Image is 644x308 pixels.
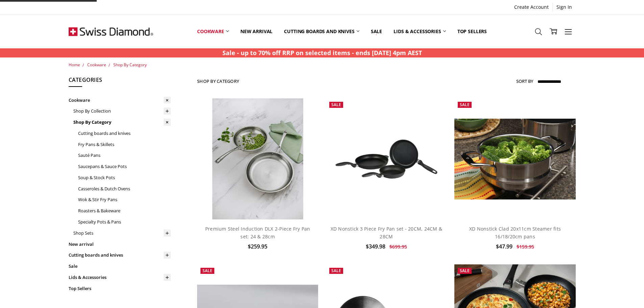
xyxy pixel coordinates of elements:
[222,49,422,57] strong: Sale - up to 70% off RRP on selected items - ends [DATE] 4pm AEST
[78,161,171,172] a: Saucepans & Sauce Pots
[78,150,171,161] a: Sauté Pans
[69,62,80,68] a: Home
[73,105,171,117] a: Shop By Collection
[87,62,106,68] a: Cookware
[469,226,561,239] a: XD Nonstick Clad 20x11cm Steamer fits 16/18/20cm pans
[78,172,171,183] a: Soup & Stock Pots
[517,243,534,250] span: $159.95
[78,128,171,139] a: Cutting boards and knives
[510,2,552,12] a: Create Account
[69,15,153,48] img: Free Shipping On Every Order
[69,250,171,261] a: Cutting boards and knives
[78,139,171,150] a: Fry Pans & Skillets
[326,98,447,219] a: XD Nonstick 3 Piece Fry Pan set - 20CM, 24CM & 28CM
[69,272,171,283] a: Lids & Accessories
[78,205,171,216] a: Roasters & Bakeware
[278,16,365,46] a: Cutting boards and knives
[69,95,171,106] a: Cookware
[331,102,341,108] span: Sale
[248,243,267,250] span: $259.95
[460,102,470,108] span: Sale
[69,261,171,272] a: Sale
[326,129,447,189] img: XD Nonstick 3 Piece Fry Pan set - 20CM, 24CM & 28CM
[197,78,239,84] h1: Shop By Category
[389,243,407,250] span: $699.95
[78,183,171,194] a: Casseroles & Dutch Ovens
[197,98,318,219] a: Premium steel DLX 2pc fry pan set (28 and 24cm) life style shot
[496,243,512,250] span: $47.99
[205,226,310,239] a: Premium Steel Induction DLX 2-Piece Fry Pan set: 24 & 28cm
[191,16,235,46] a: Cookware
[388,16,451,46] a: Lids & Accessories
[69,283,171,294] a: Top Sellers
[454,119,575,199] img: XD Nonstick Clad 20x11cm Steamer fits 16/18/20cm pans
[202,268,212,274] span: Sale
[235,16,278,46] a: New arrival
[553,2,576,12] a: Sign In
[113,62,147,68] a: Shop By Category
[212,98,303,219] img: Premium steel DLX 2pc fry pan set (28 and 24cm) life style shot
[73,228,171,239] a: Shop Sets
[331,268,341,274] span: Sale
[452,16,493,46] a: Top Sellers
[365,16,388,46] a: Sale
[516,76,533,87] label: Sort By
[78,194,171,205] a: Wok & Stir Fry Pans
[69,239,171,250] a: New arrival
[460,268,470,274] span: Sale
[69,76,171,87] h5: Categories
[73,117,171,128] a: Shop By Category
[331,226,443,239] a: XD Nonstick 3 Piece Fry Pan set - 20CM, 24CM & 28CM
[366,243,385,250] span: $349.98
[78,216,171,228] a: Specialty Pots & Pans
[454,98,575,219] a: XD Nonstick Clad 20x11cm Steamer fits 16/18/20cm pans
